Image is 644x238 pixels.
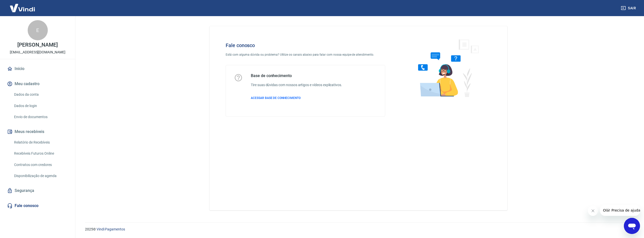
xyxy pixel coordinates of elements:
[226,42,385,48] h4: Fale conosco
[6,126,69,137] button: Meus recebíveis
[28,20,48,40] div: E
[620,4,638,13] button: Sair
[10,50,65,55] p: [EMAIL_ADDRESS][DOMAIN_NAME]
[6,78,69,89] button: Meu cadastro
[6,0,39,16] img: Vindi
[251,96,301,100] span: ACESSAR BASE DE CONHECIMENTO
[12,89,69,100] a: Dados da conta
[6,185,69,196] a: Segurança
[624,218,640,234] iframe: Botão para abrir a janela de mensagens
[6,63,69,74] a: Início
[12,112,69,122] a: Envio de documentos
[85,227,632,232] p: 2025 ©
[251,82,342,88] h6: Tire suas dúvidas com nossos artigos e vídeos explicativos.
[97,227,125,231] a: Vindi Pagamentos
[600,205,640,216] iframe: Mensagem da empresa
[251,96,342,100] a: ACESSAR BASE DE CONHECIMENTO
[6,200,69,211] a: Fale conosco
[17,42,58,48] p: [PERSON_NAME]
[12,160,69,170] a: Contratos com credores
[251,73,342,78] h5: Base de conhecimento
[408,34,485,101] img: Fale conosco
[12,101,69,111] a: Dados de login
[226,52,385,57] p: Está com alguma dúvida ou problema? Utilize os canais abaixo para falar com nossa equipe de atend...
[12,171,69,181] a: Disponibilização de agenda
[588,206,598,216] iframe: Fechar mensagem
[12,137,69,148] a: Relatório de Recebíveis
[12,148,69,159] a: Recebíveis Futuros Online
[3,4,42,8] span: Olá! Precisa de ajuda?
